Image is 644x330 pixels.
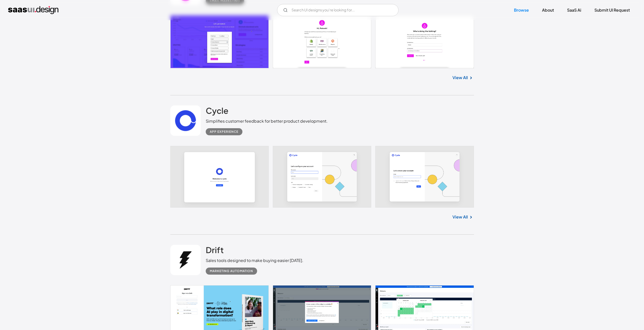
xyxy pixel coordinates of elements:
a: SaaS Ai [561,5,587,16]
a: About [536,5,560,16]
div: App Experience [210,129,238,135]
a: View All [452,214,468,220]
a: home [8,6,58,14]
a: Submit UI Request [588,5,636,16]
a: Cycle [206,105,228,118]
a: Browse [508,5,535,16]
input: Search UI designs you're looking for... [277,4,399,16]
h2: Cycle [206,105,228,116]
a: View All [452,75,468,81]
h2: Drift [206,245,224,255]
div: Marketing Automation [210,268,253,274]
div: Sales tools designed to make buying easier [DATE]. [206,257,303,263]
div: Simplifies customer feedback for better product development. [206,118,328,124]
form: Email Form [277,4,399,16]
a: Drift [206,245,224,257]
